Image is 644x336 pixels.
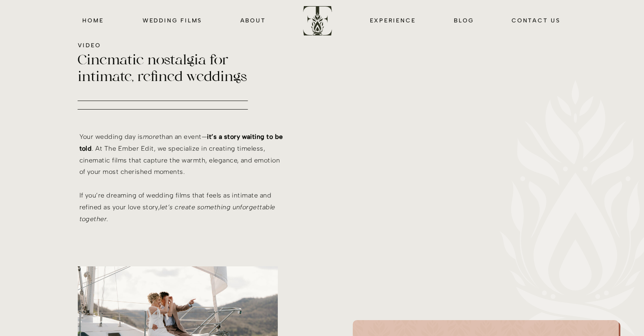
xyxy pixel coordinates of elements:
[240,15,266,25] a: about
[79,203,275,223] i: let’s create something unforgettable together.
[141,15,204,25] a: wedding films
[78,30,288,51] h1: [US_STATE] + [US_STATE] + Worldwide Wedding Video
[79,133,283,152] b: it’s a story waiting to be told
[454,15,475,25] a: blog
[368,15,418,25] a: EXPERIENCE
[143,133,159,141] i: more
[511,15,562,25] a: CONTACT us
[81,15,105,25] a: HOME
[79,131,286,229] p: Your wedding day is than an event— . At The Ember Edit, we specialize in creating timeless, cinem...
[78,53,283,89] h2: Cinematic nostalgia for intimate, refined weddings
